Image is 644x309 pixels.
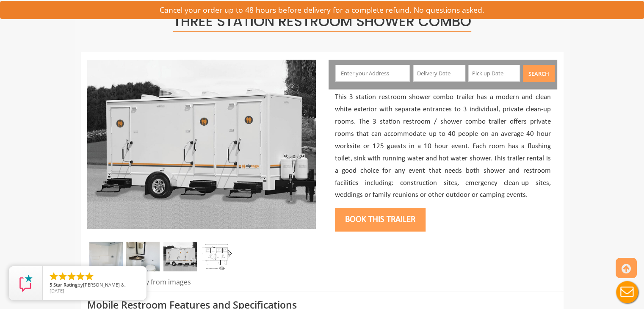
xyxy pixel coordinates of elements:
span: Star Rating [53,281,77,288]
li:  [58,271,68,281]
span: [PERSON_NAME] &. [83,281,126,288]
img: Review Rating [17,275,34,292]
span: by [50,282,140,288]
input: Pick up Date [468,65,520,82]
img: An outside image of the 3 station shower combo trailer [163,242,197,271]
div: Products may vary from images [87,277,316,292]
input: Enter your Address [335,65,410,82]
span: [DATE] [50,287,64,294]
button: Book this trailer [335,208,426,232]
p: This 3 station restroom shower combo trailer has a modern and clean white exterior with separate ... [335,91,551,201]
li:  [84,271,94,281]
img: Floor Plan of 3 station restroom shower combination [200,242,234,271]
button: Search [523,65,555,82]
img: An outside image of the 3 station shower combo trailer [87,60,316,229]
li:  [66,271,77,281]
span: Three Station Restroom Shower Combo [173,11,471,32]
img: Inside view 3 station restroom shower combo with one shower [89,242,123,271]
input: Delivery Date [413,65,465,82]
span: 5 [50,281,52,288]
li:  [75,271,86,281]
button: Live Chat [610,275,644,309]
li:  [49,271,59,281]
img: Inside view of 3 station restroom shower combo with one sink [126,242,160,271]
